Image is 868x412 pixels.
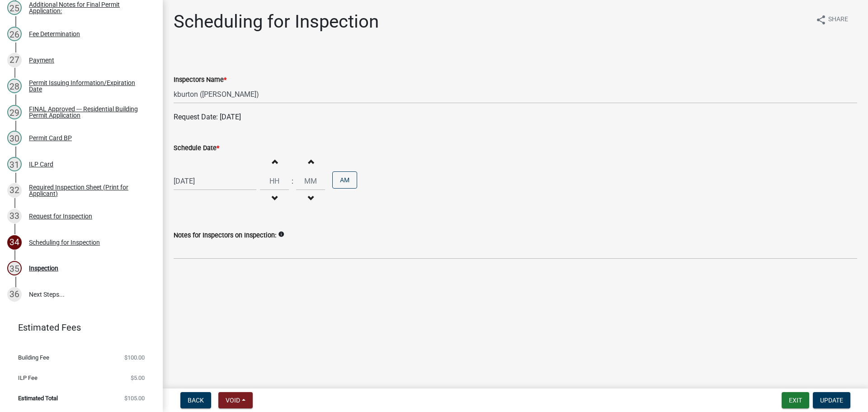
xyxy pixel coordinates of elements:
[782,392,809,408] button: Exit
[828,14,848,25] span: Share
[29,106,148,118] div: FINAL Approved --- Residential Building Permit Application
[174,11,379,33] h1: Scheduling for Inspection
[29,213,92,219] div: Request for Inspection
[260,172,289,190] input: Hours
[278,231,284,237] i: info
[813,392,850,408] button: Update
[124,395,145,401] span: $105.00
[18,395,58,401] span: Estimated Total
[7,105,22,119] div: 29
[332,171,357,189] button: AM
[29,184,148,197] div: Required Inspection Sheet (Print for Applicant)
[7,27,22,41] div: 26
[29,265,58,271] div: Inspection
[816,14,826,25] i: share
[124,355,145,360] span: $100.00
[226,397,240,404] span: Void
[289,176,296,187] div: :
[18,355,49,360] span: Building Fee
[7,157,22,171] div: 31
[7,235,22,250] div: 34
[29,57,54,63] div: Payment
[820,397,843,404] span: Update
[218,392,253,408] button: Void
[174,145,219,152] label: Schedule Date
[296,172,325,190] input: Minutes
[7,261,22,275] div: 35
[174,172,256,190] input: mm/dd/yyyy
[174,232,276,239] label: Notes for Inspectors on Inspection:
[7,79,22,93] div: 28
[7,0,22,15] div: 25
[7,287,22,302] div: 36
[7,53,22,67] div: 27
[7,318,148,336] a: Estimated Fees
[174,77,226,83] label: Inspectors Name
[29,80,148,92] div: Permit Issuing Information/Expiration Date
[18,375,38,381] span: ILP Fee
[131,375,145,381] span: $5.00
[29,31,80,37] div: Fee Determination
[188,397,204,404] span: Back
[7,209,22,223] div: 33
[808,11,855,28] button: shareShare
[29,1,148,14] div: Additional Notes for Final Permit Application:
[7,183,22,198] div: 32
[29,239,100,246] div: Scheduling for Inspection
[7,131,22,145] div: 30
[174,112,857,123] p: Request Date: [DATE]
[29,135,72,141] div: Permit Card BP
[180,392,211,408] button: Back
[29,161,53,167] div: ILP Card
